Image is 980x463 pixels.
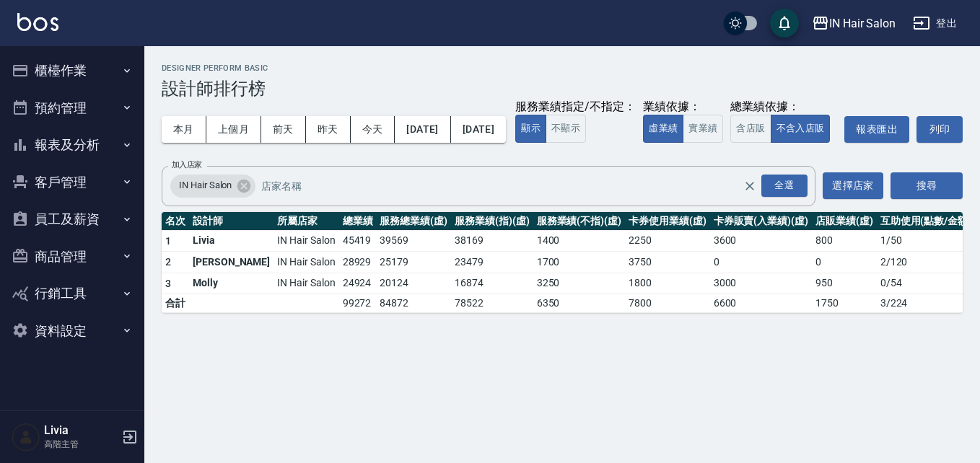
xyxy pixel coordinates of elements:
[162,116,206,143] button: 本月
[6,89,139,127] button: 預約管理
[172,159,202,170] label: 加入店家
[170,178,240,193] span: IN Hair Salon
[533,294,625,313] td: 6350
[907,10,963,37] button: 登出
[274,252,338,273] td: IN Hair Salon
[710,273,812,294] td: 3000
[339,294,377,313] td: 99272
[6,238,139,275] button: 商品管理
[877,273,975,294] td: 0 / 54
[844,116,909,143] button: 報表匯出
[730,115,771,143] button: 含店販
[643,115,683,143] button: 虛業績
[261,116,306,143] button: 前天
[625,273,710,294] td: 1800
[812,230,877,252] td: 800
[710,212,812,231] th: 卡券販賣(入業績)(虛)
[6,126,139,164] button: 報表及分析
[761,175,808,197] div: 全選
[44,438,118,451] p: 高階主管
[891,172,963,199] button: 搜尋
[189,212,274,231] th: 設計師
[274,273,338,294] td: IN Hair Salon
[395,116,450,143] button: [DATE]
[258,173,768,198] input: 店家名稱
[916,116,963,143] button: 列印
[877,294,975,313] td: 3 / 224
[625,230,710,252] td: 2250
[730,100,837,115] div: 總業績依據：
[206,116,261,143] button: 上個月
[451,294,533,313] td: 78522
[451,230,533,252] td: 38169
[451,212,533,231] th: 服務業績(指)(虛)
[533,252,625,273] td: 1700
[376,230,451,252] td: 39569
[758,172,810,200] button: Open
[625,294,710,313] td: 7800
[274,230,338,252] td: IN Hair Salon
[710,252,812,273] td: 0
[162,79,963,99] h3: 設計師排行榜
[451,252,533,273] td: 23479
[306,116,351,143] button: 昨天
[351,116,395,143] button: 今天
[165,235,171,247] span: 1
[533,230,625,252] td: 1400
[812,212,877,231] th: 店販業績(虛)
[710,294,812,313] td: 6600
[812,252,877,273] td: 0
[710,230,812,252] td: 3600
[165,278,171,289] span: 3
[189,230,274,252] td: Livia
[451,273,533,294] td: 16874
[533,212,625,231] th: 服務業績(不指)(虛)
[12,423,40,451] img: Person
[339,212,377,231] th: 總業績
[812,294,877,313] td: 1750
[165,256,171,268] span: 2
[451,116,506,143] button: [DATE]
[740,176,760,196] button: Clear
[515,100,636,115] div: 服務業績指定/不指定：
[625,212,710,231] th: 卡券使用業績(虛)
[189,273,274,294] td: Molly
[533,273,625,294] td: 3250
[823,172,883,199] button: 選擇店家
[339,273,377,294] td: 24924
[44,423,118,438] h5: Livia
[877,230,975,252] td: 1 / 50
[6,52,139,89] button: 櫃檯作業
[6,164,139,201] button: 客戶管理
[643,100,723,115] div: 業績依據：
[6,312,139,350] button: 資料設定
[170,175,255,198] div: IN Hair Salon
[376,212,451,231] th: 服務總業績(虛)
[6,275,139,312] button: 行銷工具
[829,14,896,32] div: IN Hair Salon
[546,115,586,143] button: 不顯示
[162,294,189,313] td: 合計
[162,212,189,231] th: 名次
[189,252,274,273] td: [PERSON_NAME]
[376,252,451,273] td: 25179
[515,115,546,143] button: 顯示
[339,230,377,252] td: 45419
[770,9,799,38] button: save
[6,200,139,238] button: 員工及薪資
[376,273,451,294] td: 20124
[877,212,975,231] th: 互助使用(點數/金額)
[162,212,975,314] table: a dense table
[812,273,877,294] td: 950
[683,115,723,143] button: 實業績
[877,252,975,273] td: 2 / 120
[339,252,377,273] td: 28929
[771,115,831,143] button: 不含入店販
[162,63,963,73] h2: Designer Perform Basic
[376,294,451,313] td: 84872
[274,212,338,231] th: 所屬店家
[806,9,901,38] button: IN Hair Salon
[625,252,710,273] td: 3750
[17,13,58,31] img: Logo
